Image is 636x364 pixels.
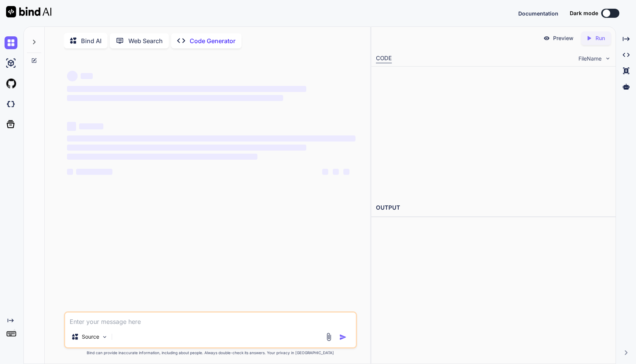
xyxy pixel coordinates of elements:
[79,123,103,129] span: ‌
[595,34,605,42] p: Run
[605,55,611,62] img: chevron down
[339,333,347,341] img: icon
[67,71,78,81] span: ‌
[553,34,574,42] p: Preview
[128,36,163,45] p: Web Search
[67,169,73,175] span: ‌
[543,35,550,42] img: preview
[324,333,333,341] img: attachment
[570,9,598,17] span: Dark mode
[81,36,101,45] p: Bind AI
[371,199,616,217] h2: OUTPUT
[101,334,108,340] img: Pick Models
[5,36,17,49] img: chat
[67,135,355,142] span: ‌
[343,169,349,175] span: ‌
[67,154,257,160] span: ‌
[64,350,357,356] p: Bind can provide inaccurate information, including about people. Always double-check its answers....
[67,122,76,131] span: ‌
[67,145,306,151] span: ‌
[6,6,51,17] img: Bind AI
[81,73,93,79] span: ‌
[5,57,17,70] img: ai-studio
[333,169,339,175] span: ‌
[76,169,112,175] span: ‌
[518,9,558,17] button: Documentation
[5,77,17,90] img: githubLight
[518,10,558,17] span: Documentation
[67,86,306,92] span: ‌
[67,95,283,101] span: ‌
[190,36,235,45] p: Code Generator
[376,54,392,63] div: CODE
[322,169,328,175] span: ‌
[5,98,17,110] img: darkCloudIdeIcon
[578,55,602,62] span: FileName
[82,333,99,341] p: Source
